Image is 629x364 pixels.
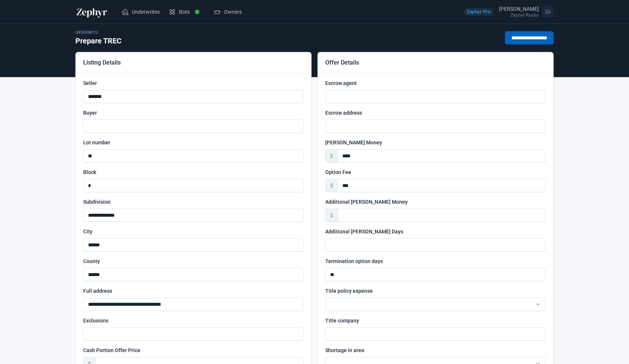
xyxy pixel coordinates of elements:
[325,168,546,176] label: Option Fee
[325,109,546,117] label: Escrow address
[542,6,554,18] span: ZA
[164,1,209,22] a: Bots
[499,4,554,19] a: Open user menu
[325,209,338,222] span: $
[83,109,304,117] label: Buyer
[325,139,546,146] label: [PERSON_NAME] Money
[325,79,546,87] label: Escrow agent
[499,13,539,17] div: Zephyr Realty
[75,6,108,18] img: Zephyr Logo
[325,258,546,265] label: Termination option days
[325,179,338,192] span: $
[209,4,246,19] a: Owners
[499,6,539,12] div: [PERSON_NAME]
[83,198,304,206] label: Subdivision
[83,287,304,295] label: Full address
[325,149,338,163] span: $
[325,317,546,324] label: Title company
[325,287,546,295] label: Title policy expense
[325,198,546,206] label: Additional [PERSON_NAME] Money
[325,58,359,67] h3: Offer Details
[464,8,493,16] span: Zephyr Pro
[179,8,190,16] span: Bots
[75,30,499,36] div: Underwrite
[325,347,546,354] label: Shortage in area
[83,58,121,67] h3: Listing Details
[224,8,242,16] span: Owners
[83,139,304,146] label: Lot number
[325,228,546,235] label: Additional [PERSON_NAME] Days
[83,347,304,354] label: Cash Portion Offer Price
[83,79,304,87] label: Seller
[83,228,304,235] label: City
[83,168,304,176] label: Block
[132,8,160,16] span: Underwrites
[83,258,304,265] label: County
[117,4,164,19] a: Underwrites
[83,317,304,324] label: Exclusions
[75,36,499,46] h2: Prepare TREC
